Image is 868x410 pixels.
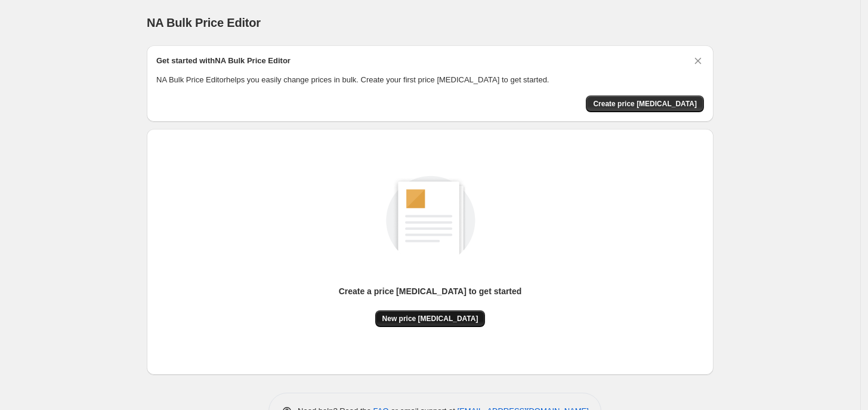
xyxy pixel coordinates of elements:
[692,55,704,67] button: Dismiss card
[147,16,261,29] span: NA Bulk Price Editor
[156,55,291,67] h2: Get started with NA Bulk Price Editor
[339,285,522,297] p: Create a price [MEDICAL_DATA] to get started
[382,314,478,323] span: New price [MEDICAL_DATA]
[156,74,704,86] p: NA Bulk Price Editor helps you easily change prices in bulk. Create your first price [MEDICAL_DAT...
[586,95,704,112] button: Create price change job
[375,310,486,327] button: New price [MEDICAL_DATA]
[593,99,697,109] span: Create price [MEDICAL_DATA]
